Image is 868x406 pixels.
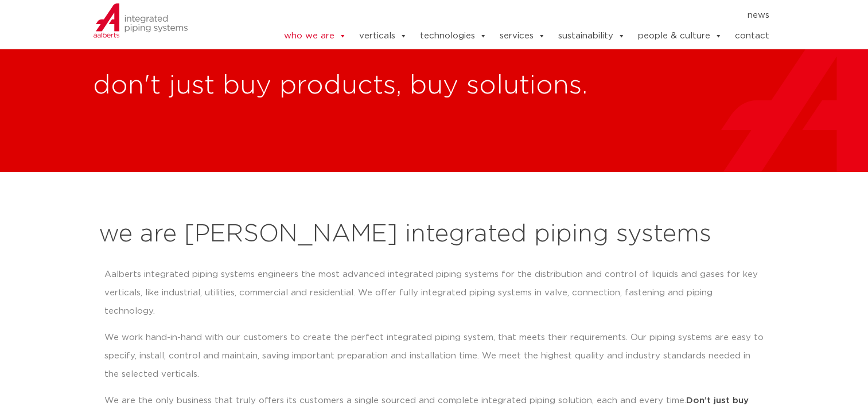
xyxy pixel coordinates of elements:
nav: Menu [249,6,770,25]
a: contact [735,25,769,48]
a: who we are [284,25,347,48]
a: people & culture [638,25,722,48]
p: We work hand-in-hand with our customers to create the perfect integrated piping system, that meet... [104,329,764,384]
a: sustainability [558,25,625,48]
a: verticals [359,25,407,48]
a: services [500,25,546,48]
p: Aalberts integrated piping systems engineers the most advanced integrated piping systems for the ... [104,266,764,321]
h2: we are [PERSON_NAME] integrated piping systems [99,221,770,248]
a: technologies [420,25,487,48]
a: news [748,6,769,25]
